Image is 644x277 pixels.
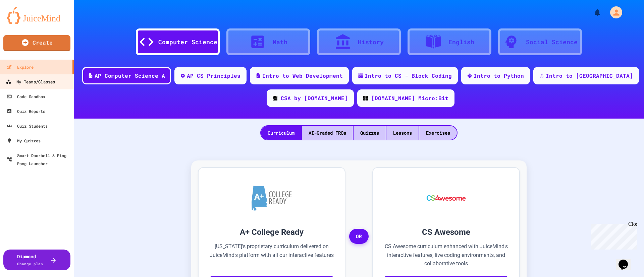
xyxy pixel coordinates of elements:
[448,38,474,47] div: English
[546,72,633,80] div: Intro to [GEOGRAPHIC_DATA]
[3,250,70,270] button: DiamondChange plan
[209,242,335,268] p: [US_STATE]'s proprietary curriculum delivered on JuiceMind's platform with all our interactive fe...
[588,221,637,250] iframe: chat widget
[7,151,71,167] div: Smart Doorbell & Ping Pong Launcher
[358,38,384,47] div: History
[383,226,509,238] h3: CS Awesome
[581,7,603,18] div: My Notifications
[7,92,45,100] div: Code Sandbox
[3,35,70,51] a: Create
[273,38,287,47] div: Math
[209,226,335,238] h3: A+ College Ready
[3,3,46,43] div: Chat with us now!Close
[158,38,217,47] div: Computer Science
[7,137,41,145] div: My Quizzes
[365,72,452,80] div: Intro to CS - Block Coding
[386,126,419,140] div: Lessons
[363,96,368,100] img: CODE_logo_RGB.png
[262,72,343,80] div: Intro to Web Development
[187,72,240,80] div: AP CS Principles
[17,253,43,267] div: Diamond
[261,126,301,140] div: Curriculum
[302,126,353,140] div: AI-Graded FRQs
[6,78,55,86] div: My Teams/Classes
[603,5,624,20] div: My Account
[526,38,578,47] div: Social Science
[474,72,524,80] div: Intro to Python
[7,7,67,24] img: logo-orange.svg
[371,94,448,102] div: [DOMAIN_NAME] Micro:Bit
[349,229,369,244] span: OR
[354,126,386,140] div: Quizzes
[420,178,473,218] img: CS Awesome
[281,94,348,102] div: CSA by [DOMAIN_NAME]
[7,63,34,71] div: Explore
[419,126,457,140] div: Exercises
[273,96,277,100] img: CODE_logo_RGB.png
[7,107,45,115] div: Quiz Reports
[616,250,637,270] iframe: chat widget
[7,122,48,130] div: Quiz Students
[383,242,509,268] p: CS Awesome curriculum enhanced with JuiceMind's interactive features, live coding environments, a...
[17,261,43,266] span: Change plan
[95,72,165,80] div: AP Computer Science A
[252,186,292,211] img: A+ College Ready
